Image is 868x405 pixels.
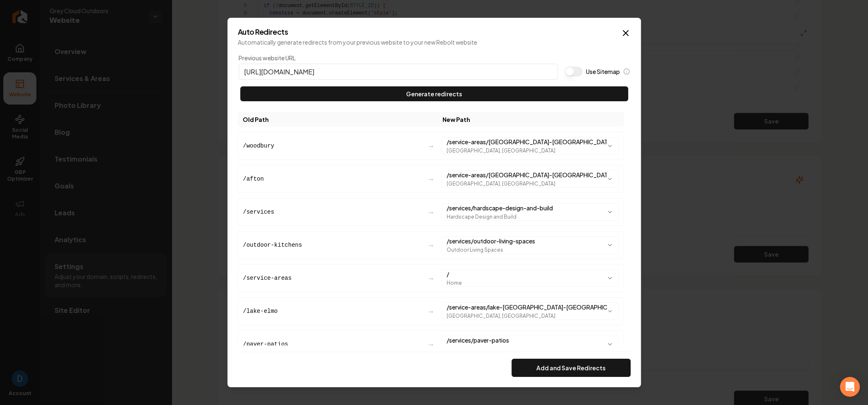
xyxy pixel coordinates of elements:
[243,142,421,150] div: /woodbury
[243,208,421,216] div: /services
[239,54,558,62] label: Previous website URL
[427,338,435,350] span: →
[238,38,631,46] p: Automatically generate redirects from your previous website to your new Rebolt website
[427,272,435,284] span: →
[427,206,435,218] span: →
[427,239,435,251] span: →
[427,140,435,152] span: →
[243,340,421,348] div: /paver-patios
[243,274,421,282] div: /service-areas
[442,115,619,124] div: New Path
[243,115,428,124] div: Old Path
[243,175,421,183] div: /afton
[239,64,558,80] input: https://rebolthq.com
[586,67,620,76] label: Use Sitemap
[240,86,628,101] button: Generate redirects
[512,359,631,377] button: Add and Save Redirects
[427,173,435,185] span: →
[427,305,435,317] span: →
[238,28,631,36] h2: Auto Redirects
[243,241,421,249] div: /outdoor-kitchens
[243,307,421,315] div: /lake-elmo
